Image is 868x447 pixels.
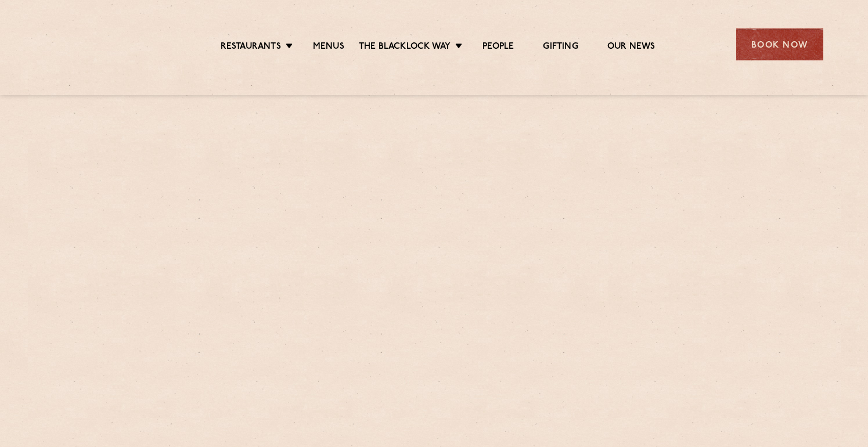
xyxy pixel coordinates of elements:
[482,41,514,54] a: People
[736,28,823,60] div: Book Now
[45,11,146,78] img: svg%3E
[359,41,451,54] a: The Blacklock Way
[607,41,655,54] a: Our News
[313,41,344,54] a: Menus
[221,41,281,54] a: Restaurants
[543,41,578,54] a: Gifting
